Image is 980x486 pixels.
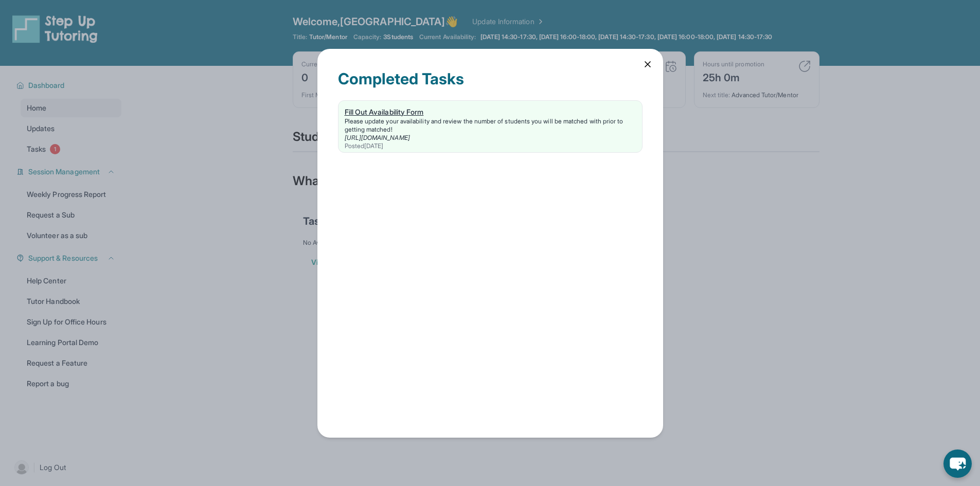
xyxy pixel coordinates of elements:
[345,107,636,117] div: Fill Out Availability Form
[345,134,410,141] a: [URL][DOMAIN_NAME]
[338,69,643,100] div: Completed Tasks
[338,101,642,152] a: Fill Out Availability FormPlease update your availability and review the number of students you w...
[345,142,636,150] div: Posted [DATE]
[345,117,636,134] div: Please update your availability and review the number of students you will be matched with prior ...
[943,449,972,478] button: chat-button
